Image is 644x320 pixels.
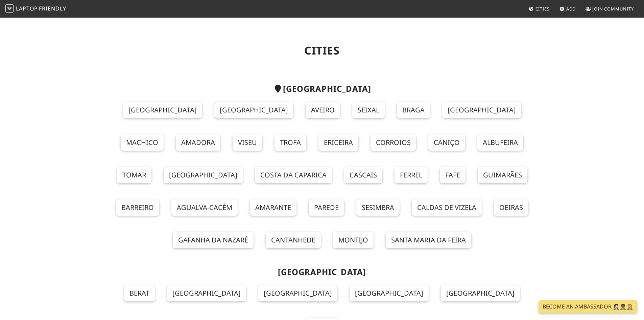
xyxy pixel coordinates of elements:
[539,300,637,313] a: Become an Ambassador 🤵🏻‍♀️🤵🏾‍♂️🤵🏼‍♀️
[428,134,465,151] a: Caniço
[258,285,337,301] a: [GEOGRAPHIC_DATA]
[124,285,155,301] a: Berat
[535,6,550,12] span: Cities
[441,285,520,301] a: [GEOGRAPHIC_DATA]
[494,199,528,216] a: Oeiras
[39,5,66,12] span: Friendly
[275,134,306,151] a: Trofa
[526,3,552,15] a: Cities
[356,199,400,216] a: Sesimbra
[352,102,385,118] a: Seixal
[5,3,66,15] a: LaptopFriendly LaptopFriendly
[477,134,523,151] a: Albufeira
[255,167,332,183] a: Costa da Caparica
[592,6,634,12] span: Join Community
[395,167,428,183] a: Ferrel
[214,102,293,118] a: [GEOGRAPHIC_DATA]
[123,102,202,118] a: [GEOGRAPHIC_DATA]
[350,285,429,301] a: [GEOGRAPHIC_DATA]
[412,199,482,216] a: Caldas de Vizela
[164,167,243,183] a: [GEOGRAPHIC_DATA]
[386,232,471,248] a: Santa Maria da Feira
[397,102,430,118] a: Braga
[103,84,541,94] h2: [GEOGRAPHIC_DATA]
[176,134,220,151] a: Amadora
[103,44,541,57] h1: Cities
[233,134,262,151] a: Viseu
[5,4,14,13] img: LaptopFriendly
[333,232,374,248] a: Montijo
[442,102,521,118] a: [GEOGRAPHIC_DATA]
[266,232,321,248] a: Cantanhede
[116,199,159,216] a: Barreiro
[306,102,340,118] a: Aveiro
[173,232,254,248] a: Gafanha da Nazaré
[566,6,576,12] span: Add
[440,167,466,183] a: Fafe
[344,167,382,183] a: Cascais
[309,199,344,216] a: Parede
[121,134,164,151] a: Machico
[583,3,637,15] a: Join Community
[117,167,151,183] a: Tomar
[167,285,246,301] a: [GEOGRAPHIC_DATA]
[371,134,416,151] a: Corroios
[318,134,358,151] a: Ericeira
[250,199,296,216] a: Amarante
[171,199,238,216] a: Agualva-Cacém
[16,5,38,12] span: Laptop
[557,3,579,15] a: Add
[103,267,541,277] h2: [GEOGRAPHIC_DATA]
[478,167,527,183] a: Guimarães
